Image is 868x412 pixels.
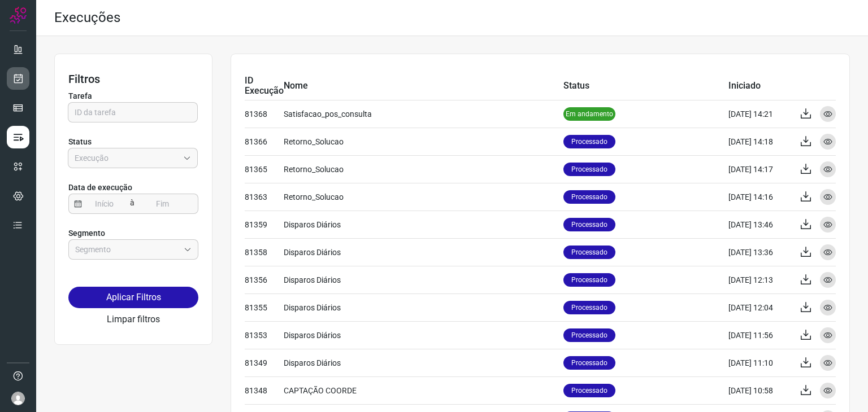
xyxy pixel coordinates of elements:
p: Processado [563,218,615,231]
td: 81358 [245,238,284,266]
p: Processado [563,356,615,370]
td: Disparos Diários [284,238,563,266]
h3: Filtros [68,72,198,86]
td: Satisfacao_pos_consulta [284,100,563,128]
td: 81363 [245,183,284,211]
p: Processado [563,328,615,342]
td: 81368 [245,100,284,128]
button: Aplicar Filtros [68,287,198,308]
td: 81353 [245,321,284,349]
p: Processado [563,384,615,397]
td: Iniciado [728,72,791,100]
p: Em andamento [563,107,615,121]
input: Início [82,194,127,213]
p: Processado [563,301,615,314]
td: Retorno_Solucao [284,183,563,211]
img: Logo [10,7,27,24]
h2: Execuções [54,10,120,26]
td: 81349 [245,349,284,376]
td: Disparos Diários [284,349,563,376]
input: Fim [140,194,185,213]
td: Disparos Diários [284,321,563,349]
span: à [127,193,137,213]
p: Data de execução [68,182,198,194]
td: ID Execução [245,72,284,100]
td: [DATE] 12:04 [728,293,791,321]
td: 81355 [245,293,284,321]
td: [DATE] 11:10 [728,349,791,376]
p: Status [68,136,198,148]
td: [DATE] 14:21 [728,100,791,128]
td: [DATE] 14:18 [728,128,791,155]
td: Disparos Diários [284,293,563,321]
p: Processado [563,246,615,259]
td: Status [563,72,728,100]
td: 81366 [245,128,284,155]
img: avatar-user-boy.jpg [11,392,25,405]
td: [DATE] 13:46 [728,211,791,238]
td: [DATE] 11:56 [728,321,791,349]
input: Execução [75,148,179,168]
td: Disparos Diários [284,266,563,293]
td: CAPTAÇÃO COORDE [284,376,563,404]
p: Segmento [68,227,198,239]
p: Processado [563,163,615,176]
p: Processado [563,273,615,287]
p: Processado [563,135,615,148]
input: Segmento [75,240,179,259]
td: Disparos Diários [284,211,563,238]
td: 81359 [245,211,284,238]
td: [DATE] 12:13 [728,266,791,293]
td: Nome [284,72,563,100]
td: 81348 [245,376,284,404]
p: Tarefa [68,90,198,102]
td: [DATE] 14:17 [728,155,791,183]
button: Limpar filtros [107,313,160,326]
td: Retorno_Solucao [284,155,563,183]
td: Retorno_Solucao [284,128,563,155]
td: [DATE] 13:36 [728,238,791,266]
p: Processado [563,190,615,204]
td: [DATE] 14:16 [728,183,791,211]
td: 81365 [245,155,284,183]
td: 81356 [245,266,284,293]
input: ID da tarefa [75,103,191,122]
td: [DATE] 10:58 [728,376,791,404]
